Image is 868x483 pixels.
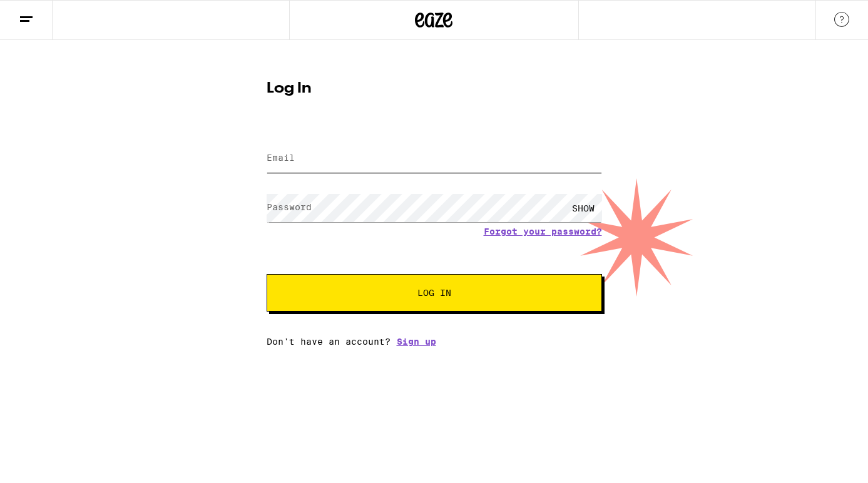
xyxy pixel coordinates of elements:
div: SHOW [564,194,602,222]
a: Sign up [397,337,436,347]
input: Email [267,145,602,173]
label: Password [267,202,312,212]
div: Don't have an account? [267,337,602,347]
label: Email [267,153,295,163]
a: Forgot your password? [484,226,602,236]
button: Log In [267,274,602,312]
span: Log In [417,288,451,297]
h1: Log In [267,81,602,96]
span: Hi. Need any help? [8,9,90,19]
